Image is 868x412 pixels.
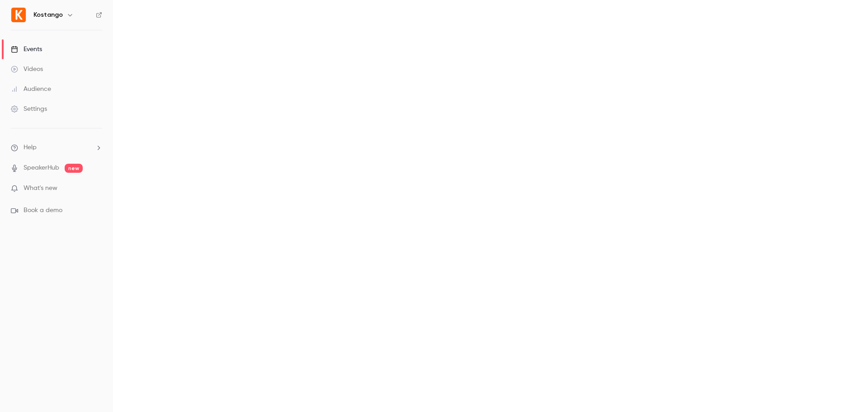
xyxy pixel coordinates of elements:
[24,163,59,173] a: SpeakerHub
[24,143,37,152] span: Help
[11,143,102,152] li: help-dropdown-opener
[11,104,47,114] div: Settings
[65,164,83,173] span: new
[24,206,62,215] span: Book a demo
[24,184,57,193] span: What's new
[11,8,26,22] img: Kostango
[33,10,63,19] h6: Kostango
[11,45,42,54] div: Events
[11,65,43,74] div: Videos
[11,85,51,94] div: Audience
